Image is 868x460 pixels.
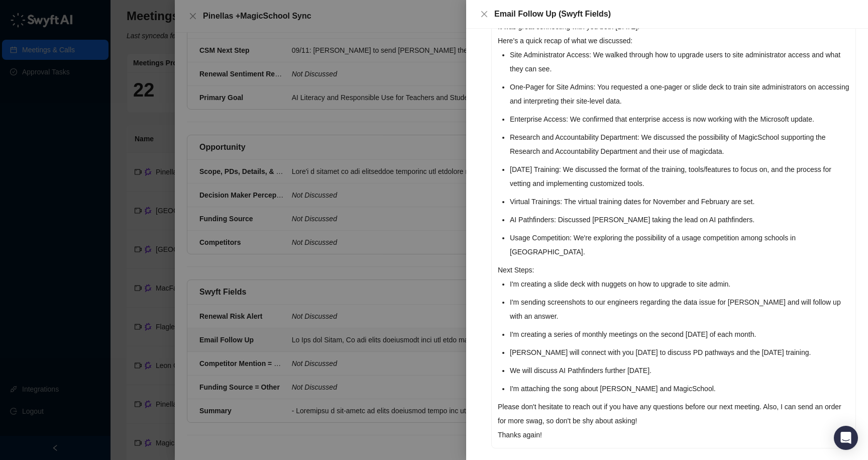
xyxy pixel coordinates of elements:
[510,277,849,291] li: I'm creating a slide deck with nuggets on how to upgrade to site admin.
[510,213,849,227] li: AI Pathfinders: Discussed [PERSON_NAME] taking the lead on AI pathfinders.
[510,382,849,396] li: I'm attaching the song about [PERSON_NAME] and MagicSchool.
[498,428,849,442] p: Thanks again!
[510,363,849,378] li: We will discuss AI Pathfinders further [DATE].
[510,195,849,209] li: Virtual Trainings: The virtual training dates for November and February are set.
[494,8,856,20] div: Email Follow Up (Swyft Fields)
[510,80,849,108] li: One-Pager for Site Admins: You requested a one-pager or slide deck to train site administrators o...
[510,162,849,191] li: [DATE] Training: We discussed the format of the training, tools/features to focus on, and the pro...
[498,263,849,277] p: Next Steps:
[510,327,849,341] li: I'm creating a series of monthly meetings on the second [DATE] of each month.
[510,48,849,76] li: Site Administrator Access: We walked through how to upgrade users to site administrator access an...
[478,8,490,20] button: Close
[834,426,858,450] div: Open Intercom Messenger
[510,295,849,323] li: I'm sending screenshots to our engineers regarding the data issue for [PERSON_NAME] and will foll...
[510,345,849,359] li: [PERSON_NAME] will connect with you [DATE] to discuss PD pathways and the [DATE] training.
[498,400,849,428] p: Please don't hesitate to reach out if you have any questions before our next meeting. Also, I can...
[480,10,488,18] span: close
[510,130,849,158] li: Research and Accountability Department: We discussed the possibility of MagicSchool supporting th...
[510,112,849,126] li: Enterprise Access: We confirmed that enterprise access is now working with the Microsoft update.
[510,231,849,259] li: Usage Competition: We're exploring the possibility of a usage competition among schools in [GEOGR...
[498,34,849,48] p: Here’s a quick recap of what we discussed:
